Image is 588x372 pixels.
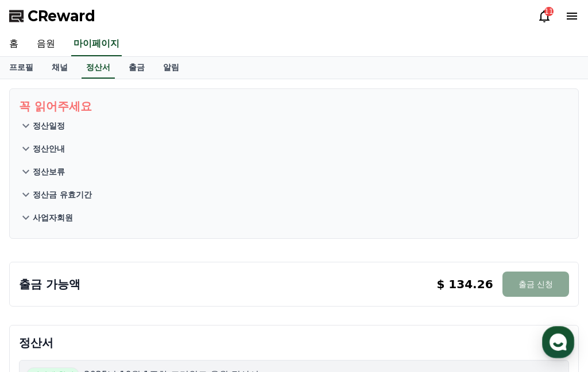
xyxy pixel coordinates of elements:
[9,7,95,25] a: CReward
[33,166,65,177] p: 정산보류
[82,57,115,79] a: 정산서
[19,276,80,292] p: 출금 가능액
[19,206,569,229] button: 사업자회원
[154,57,188,79] a: 알림
[19,183,569,206] button: 정산금 유효기간
[502,272,569,297] button: 출금 신청
[537,9,551,23] a: 11
[28,7,95,25] span: CReward
[19,98,569,114] p: 꼭 읽어주세요
[33,120,65,131] p: 정산일정
[119,57,154,79] a: 출금
[19,160,569,183] button: 정산보류
[19,114,569,137] button: 정산일정
[71,32,122,56] a: 마이페이지
[544,7,554,16] div: 11
[28,32,64,56] a: 음원
[19,335,569,351] p: 정산서
[33,143,65,154] p: 정산안내
[436,276,493,292] p: $ 134.26
[33,212,73,223] p: 사업자회원
[33,189,92,200] p: 정산금 유효기간
[42,57,77,79] a: 채널
[19,137,569,160] button: 정산안내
